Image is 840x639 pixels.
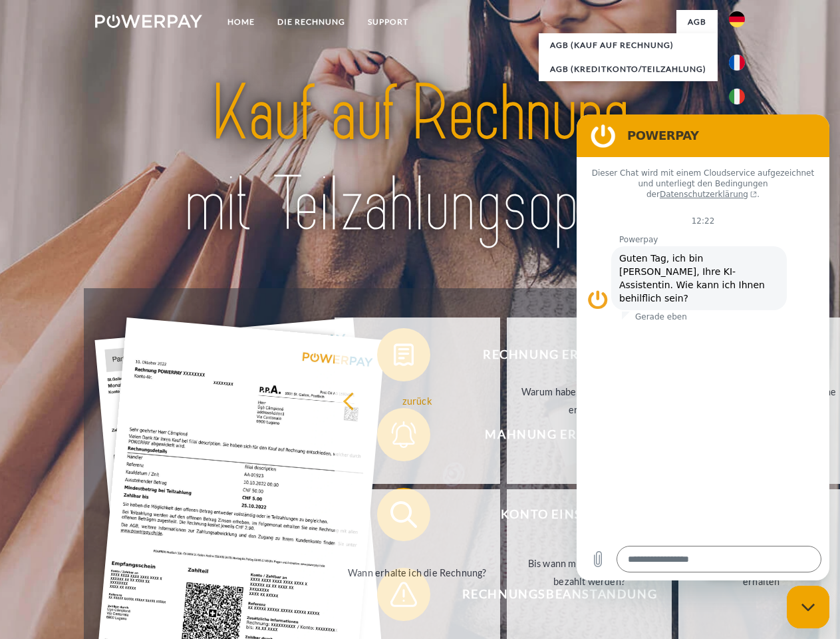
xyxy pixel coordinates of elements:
div: Wann erhalte ich die Rechnung? [343,563,492,581]
img: fr [729,55,745,71]
a: AGB (Kauf auf Rechnung) [539,33,718,57]
div: zurück [343,391,492,409]
a: agb [676,10,718,34]
img: title-powerpay_de.svg [127,64,713,255]
iframe: Schaltfläche zum Öffnen des Messaging-Fensters; Konversation läuft [787,586,829,628]
a: DIE RECHNUNG [266,10,356,34]
img: logo-powerpay-white.svg [95,15,202,28]
a: Home [216,10,266,34]
a: AGB (Kreditkonto/Teilzahlung) [539,57,718,81]
img: de [729,11,745,27]
iframe: Messaging-Fenster [577,114,829,580]
a: SUPPORT [356,10,420,34]
div: Warum habe ich eine Rechnung erhalten? [515,383,664,419]
div: Bis wann muss die Rechnung bezahlt werden? [515,554,664,590]
img: it [729,89,745,105]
